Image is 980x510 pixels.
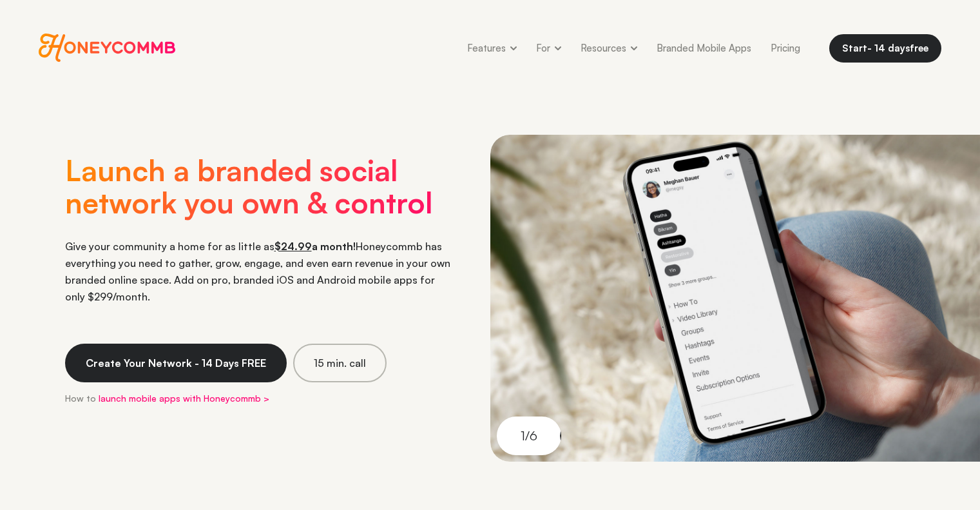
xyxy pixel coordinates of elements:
[647,34,761,63] a: Branded Mobile Apps
[867,42,910,54] span: - 14 days
[829,34,941,63] a: Start- 14 daysfree
[274,240,356,253] strong: a month!
[526,34,571,63] a: For
[65,154,452,238] h1: Launch a branded social network you own & control
[761,34,810,63] a: Pricing
[910,42,928,54] span: free
[99,393,269,404] a: launch mobile apps with Honeycommb >
[842,42,867,54] span: Start
[65,238,452,305] div: Give your community a home for as little as Honeycommb has everything you need to gather, grow, e...
[571,34,647,63] a: Resources
[457,34,810,63] div: Honeycommb navigation
[65,344,287,382] a: Create Your Network - 14 Days FREE
[457,34,526,63] a: Features
[39,34,176,62] a: Go to Honeycommb homepage
[86,357,266,369] span: Create Your Network - 14 Days FREE
[274,240,312,253] u: $24.99
[39,34,176,62] span: Honeycommb
[293,344,387,382] a: 15 min. call
[314,357,366,369] span: 15 min. call
[65,393,96,404] span: How to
